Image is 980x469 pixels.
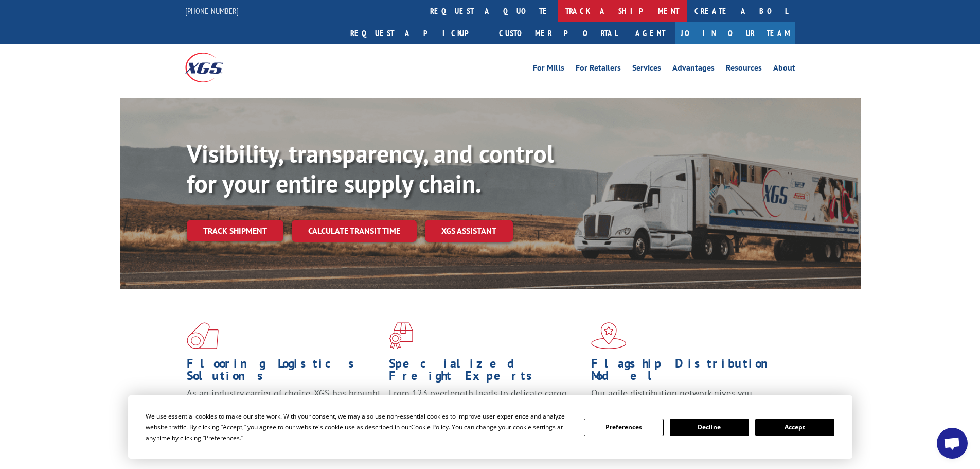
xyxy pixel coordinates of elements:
[185,6,239,16] a: [PHONE_NUMBER]
[591,387,780,411] span: Our agile distribution network gives you nationwide inventory management on demand.
[128,395,852,459] div: Cookie Consent Prompt
[389,387,583,433] p: From 123 overlength loads to delicate cargo, our experienced staff knows the best way to move you...
[411,423,449,431] span: Cookie Policy
[491,22,625,44] a: Customer Portal
[591,357,786,387] h1: Flagship Distribution Model
[591,322,627,349] img: xgs-icon-flagship-distribution-model-red
[584,419,663,436] button: Preferences
[425,220,513,242] a: XGS ASSISTANT
[675,22,795,44] a: Join Our Team
[187,357,381,387] h1: Flooring Logistics Solutions
[773,64,795,75] a: About
[389,357,583,387] h1: Specialized Freight Experts
[533,64,564,75] a: For Mills
[146,411,572,443] div: We use essential cookies to make our site work. With your consent, we may also use non-essential ...
[755,419,834,436] button: Accept
[576,64,621,75] a: For Retailers
[937,428,968,459] div: Open chat
[625,22,675,44] a: Agent
[343,22,491,44] a: Request a pickup
[389,322,413,349] img: xgs-icon-focused-on-flooring-red
[187,137,554,199] b: Visibility, transparency, and control for your entire supply chain.
[632,64,661,75] a: Services
[187,220,283,241] a: Track shipment
[187,322,219,349] img: xgs-icon-total-supply-chain-intelligence-red
[670,419,749,436] button: Decline
[292,220,417,242] a: Calculate transit time
[726,64,762,75] a: Resources
[187,387,381,424] span: As an industry carrier of choice, XGS has brought innovation and dedication to flooring logistics...
[205,433,240,442] span: Preferences
[672,64,715,75] a: Advantages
